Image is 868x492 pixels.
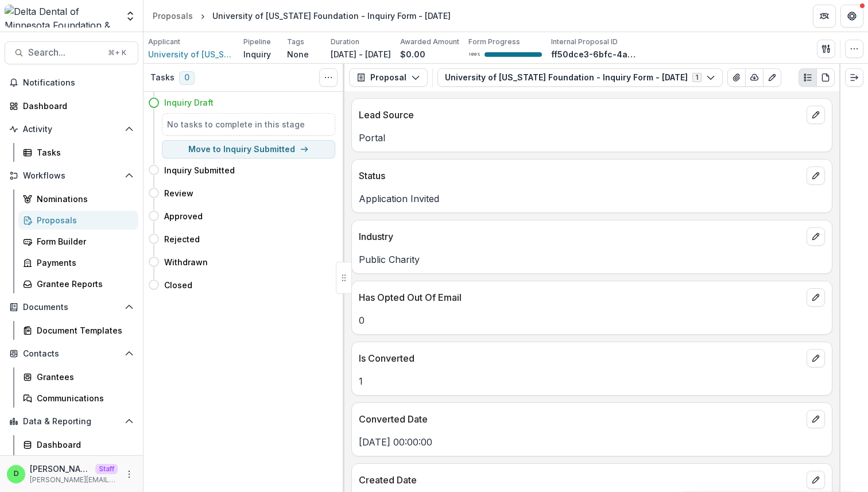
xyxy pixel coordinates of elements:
button: edit [807,349,825,367]
a: Form Builder [18,232,138,251]
a: Tasks [18,143,138,162]
button: Partners [813,5,836,28]
p: 1 [359,374,825,388]
button: Open Data & Reporting [5,412,138,431]
button: Get Help [840,5,863,28]
h4: Approved [164,210,203,222]
div: Tasks [37,146,129,158]
button: Open Contacts [5,344,138,363]
button: Plaintext view [799,68,817,87]
button: Notifications [5,73,138,92]
div: Document Templates [37,324,129,336]
div: Proposals [37,214,129,226]
div: Grantees [37,371,129,383]
a: Dashboard [5,96,138,115]
p: [DATE] 00:00:00 [359,435,825,449]
button: edit [807,106,825,124]
p: Portal [359,131,825,145]
h4: Closed [164,279,192,291]
span: Data & Reporting [23,417,120,427]
a: Proposals [148,7,197,24]
span: Workflows [23,171,120,181]
a: Dashboard [18,435,138,454]
p: Has Opted Out Of Email [359,290,802,304]
button: Expand right [845,68,863,87]
a: Nominations [18,189,138,208]
h3: Tasks [150,73,175,83]
button: edit [807,410,825,428]
a: Grantees [18,367,138,386]
span: Notifications [23,78,134,88]
div: Divyansh [14,470,19,478]
a: Payments [18,253,138,272]
button: Search... [5,41,138,64]
p: [PERSON_NAME][EMAIL_ADDRESS][DOMAIN_NAME] [30,475,118,485]
div: Dashboard [23,100,129,112]
p: [PERSON_NAME] [30,463,91,475]
div: Proposals [153,10,193,22]
button: University of [US_STATE] Foundation - Inquiry Form - [DATE]1 [437,68,723,87]
h4: Inquiry Draft [164,96,214,109]
a: Grantee Reports [18,274,138,293]
span: Search... [28,47,101,58]
p: Form Progress [468,37,520,47]
div: Nominations [37,193,129,205]
h4: Rejected [164,233,200,245]
button: Edit as form [763,68,781,87]
button: Open Documents [5,298,138,316]
p: [DATE] - [DATE] [331,48,391,60]
p: Duration [331,37,359,47]
img: Delta Dental of Minnesota Foundation & Community Giving logo [5,5,118,28]
button: View Attached Files [727,68,746,87]
button: edit [807,471,825,489]
button: edit [807,288,825,307]
button: Open entity switcher [122,5,138,28]
h5: No tasks to complete in this stage [167,118,330,130]
a: Document Templates [18,321,138,340]
button: Open Activity [5,120,138,138]
h4: Review [164,187,193,199]
a: University of [US_STATE] Foundation [148,48,234,60]
p: Inquiry [243,48,271,60]
a: Communications [18,389,138,408]
p: Application Invited [359,192,825,206]
p: 100 % [468,51,480,59]
div: Payments [37,257,129,269]
button: Proposal [349,68,428,87]
p: Public Charity [359,253,825,266]
p: Status [359,169,802,183]
p: None [287,48,309,60]
h4: Withdrawn [164,256,208,268]
div: Grantee Reports [37,278,129,290]
p: Created Date [359,473,802,487]
p: Industry [359,230,802,243]
div: Communications [37,392,129,404]
a: Proposals [18,211,138,230]
div: Dashboard [37,439,129,451]
button: Move to Inquiry Submitted [162,140,335,158]
span: Contacts [23,349,120,359]
p: Internal Proposal ID [551,37,618,47]
p: Awarded Amount [400,37,459,47]
button: Toggle View Cancelled Tasks [319,68,338,87]
span: Documents [23,303,120,312]
p: Applicant [148,37,180,47]
div: Form Builder [37,235,129,247]
p: 0 [359,313,825,327]
p: Lead Source [359,108,802,122]
span: Activity [23,125,120,134]
p: Is Converted [359,351,802,365]
nav: breadcrumb [148,7,455,24]
button: Open Workflows [5,166,138,185]
button: More [122,467,136,481]
div: ⌘ + K [106,47,129,59]
p: Converted Date [359,412,802,426]
button: edit [807,227,825,246]
span: 0 [179,71,195,85]
p: Pipeline [243,37,271,47]
p: Tags [287,37,304,47]
p: ff50dce3-6bfc-4ad8-bb8b-6eeb807104c9 [551,48,637,60]
button: PDF view [816,68,835,87]
div: University of [US_STATE] Foundation - Inquiry Form - [DATE] [212,10,451,22]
